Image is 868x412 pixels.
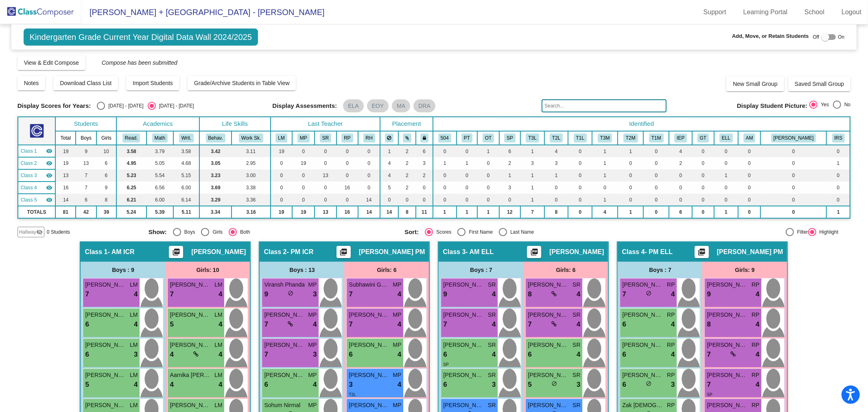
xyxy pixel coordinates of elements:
[96,206,116,218] td: 39
[96,169,116,182] td: 6
[76,157,96,169] td: 13
[416,169,433,182] td: 2
[76,182,96,194] td: 7
[438,134,451,142] button: 504
[380,182,398,194] td: 5
[53,76,118,90] button: Download Class List
[499,157,520,169] td: 2
[199,145,232,157] td: 3.42
[457,169,478,182] td: 0
[343,99,363,112] mat-chip: ELA
[271,117,380,131] th: Last Teacher
[826,194,850,206] td: 0
[146,157,174,169] td: 5.05
[738,145,761,157] td: 0
[416,131,433,145] th: Keep with teacher
[520,194,544,206] td: 1
[416,206,433,218] td: 11
[504,134,516,142] button: SP
[275,134,287,142] button: LM
[733,81,778,87] span: New Small Group
[692,182,714,194] td: 0
[46,148,52,154] mat-icon: visibility
[592,145,618,157] td: 1
[199,117,271,131] th: Life Skills
[271,169,292,182] td: 0
[738,194,761,206] td: 0
[714,145,739,157] td: 0
[738,157,761,169] td: 0
[116,194,146,206] td: 6.21
[477,131,499,145] th: Occupational Therapy
[795,81,844,87] span: Saved Small Group
[433,117,850,131] th: Identified
[21,147,37,155] span: Class 1
[398,182,416,194] td: 2
[544,131,568,145] th: Tier 2 ELA
[592,182,618,194] td: 0
[315,157,336,169] td: 0
[337,182,358,194] td: 16
[526,134,539,142] button: T3L
[76,194,96,206] td: 6
[669,131,692,145] th: Individualized Education Plan
[433,206,457,218] td: 1
[477,206,499,218] td: 1
[17,76,46,90] button: Notes
[380,194,398,206] td: 0
[761,194,826,206] td: 0
[76,206,96,218] td: 42
[173,169,199,182] td: 5.15
[24,28,258,46] span: Kindergarten Grade Current Year Digital Data Wall 2024/2025
[152,134,168,142] button: Math
[433,145,457,157] td: 0
[520,145,544,157] td: 1
[714,169,739,182] td: 1
[21,184,37,191] span: Class 4
[714,131,739,145] th: English Language Learners
[337,131,358,145] th: Richards PM
[499,145,520,157] td: 6
[271,157,292,169] td: 0
[743,134,756,142] button: AM
[761,131,826,145] th: Wilson
[574,134,587,142] button: T1L
[618,182,643,194] td: 0
[18,206,56,218] td: TOTALS
[169,246,183,258] button: Print Students Details
[592,194,618,206] td: 1
[358,145,380,157] td: 0
[292,157,315,169] td: 19
[669,157,692,169] td: 2
[358,194,380,206] td: 14
[96,131,116,145] th: Girls
[416,182,433,194] td: 0
[499,131,520,145] th: Speech
[826,169,850,182] td: 0
[692,194,714,206] td: 0
[21,160,37,167] span: Class 2
[116,182,146,194] td: 6.25
[568,157,592,169] td: 0
[292,182,315,194] td: 0
[358,206,380,218] td: 14
[568,145,592,157] td: 0
[116,117,199,131] th: Academics
[544,182,568,194] td: 0
[669,194,692,206] td: 0
[499,182,520,194] td: 3
[433,194,457,206] td: 0
[568,169,592,182] td: 0
[457,182,478,194] td: 0
[798,6,831,19] a: School
[477,169,499,182] td: 0
[433,131,457,145] th: 504 Plan
[292,206,315,218] td: 19
[761,157,826,169] td: 0
[835,6,868,19] a: Logout
[173,145,199,157] td: 3.58
[199,169,232,182] td: 3.23
[292,131,315,145] th: McHugh PM
[826,157,850,169] td: 1
[337,206,358,218] td: 16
